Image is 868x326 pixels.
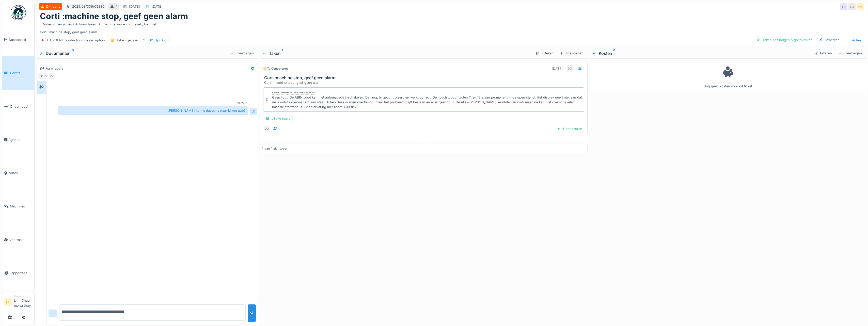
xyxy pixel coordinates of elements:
[39,50,228,56] div: Documenten
[262,146,288,151] div: 1 van 1 zichtbaar
[228,50,256,57] div: Toevoegen
[245,101,247,105] div: U
[117,38,138,43] div: Taken gedaan
[272,95,582,110] div: Geen fout. De ABB-robot kan niet automatisch inschakelen. De knop is gecontroleerd en werkt corre...
[812,50,834,57] div: Filteren
[40,11,188,21] h1: Corti :machine stop, geef geen alarm
[613,50,616,56] sup: 0
[47,38,105,43] div: 1. URGENT production line disruption
[42,22,156,27] div: Ondernomen acties / Actions taken machine aan en uit gezet , lukt niet
[43,73,50,80] div: DO
[14,294,32,310] li: Linh Chau mong thuy
[566,65,574,72] div: DO
[840,3,847,10] div: LC
[272,91,315,94] div: Afsluit opmerking van [PERSON_NAME]
[58,106,248,115] div: [PERSON_NAME] kan je dat eens naar kijken aub?
[4,294,32,311] a: LC ManagerLinh Chau mong thuy
[844,37,864,44] div: Acties
[533,50,556,57] div: Filteren
[848,3,856,10] div: LC
[552,66,563,71] div: [DATE]
[282,50,283,56] sup: 1
[10,204,32,209] span: Machines
[2,90,34,123] a: Onderhoud
[754,37,814,43] div: Taken beëindigen & goedkeuren
[38,73,45,80] div: LC
[2,190,34,223] a: Machines
[264,75,585,80] h3: Corti :machine stop, geef geen alarm
[2,23,34,56] a: Dashboard
[263,67,288,71] div: Te controleren
[2,256,34,290] a: Rapportage
[262,50,531,56] div: Taken
[46,66,64,71] div: Aanvragers
[593,65,863,89] div: Nog geen kosten voor dit ticket
[816,37,842,43] div: Bewerken
[2,56,34,90] a: Tickets
[592,50,810,56] div: Kosten
[9,71,32,75] span: Tickets
[9,37,32,42] span: Dashboard
[116,4,117,9] div: 1
[129,4,140,9] div: [DATE]
[2,123,34,156] a: Agenda
[4,298,12,306] li: LC
[162,38,169,43] div: Corti
[263,115,293,122] div: Lijn Vrijgave
[264,80,585,85] div: Corti :machine stop, geef geen alarm
[72,4,104,9] div: 2025/08/336/05830
[9,237,32,242] span: Voorraad
[2,156,34,190] a: Zones
[11,5,26,20] img: Badge_color-CXgf-gQk.svg
[10,104,32,109] span: Onderhoud
[8,171,32,175] span: Zones
[9,271,32,275] span: Rapportage
[148,38,153,43] div: L81
[558,50,586,57] div: Toevoegen
[237,101,244,105] div: 06:05
[46,4,60,9] div: Dringend
[8,137,32,142] span: Agenda
[857,3,864,10] div: RV
[152,4,163,9] div: [DATE]
[14,294,32,298] div: Manager
[48,73,55,80] div: RV
[263,125,270,132] div: DO
[40,21,863,34] div: Corti :machine stop, geef geen alarm
[250,108,257,115] div: LC
[555,125,584,132] div: Goedkeuren
[2,223,34,256] a: Voorraad
[72,50,74,56] sup: 0
[836,50,864,57] div: Toevoegen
